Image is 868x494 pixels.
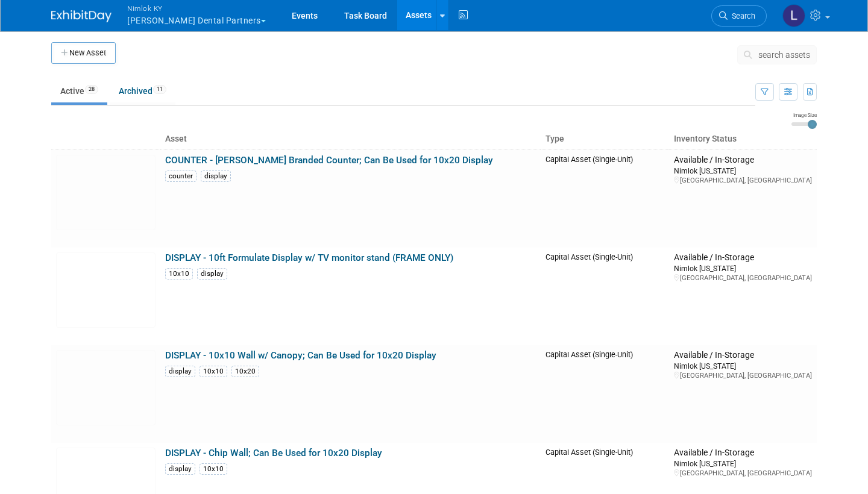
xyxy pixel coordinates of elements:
[791,111,817,119] div: Image Size
[541,248,669,345] td: Capital Asset (Single-Unit)
[51,80,107,102] a: Active28
[674,263,812,274] div: Nimlok [US_STATE]
[782,4,805,27] img: Luc Schaefer
[674,458,812,469] div: Nimlok [US_STATE]
[231,366,259,377] div: 10x20
[165,170,197,182] div: counter
[85,85,98,94] span: 28
[674,155,812,166] div: Available / In-Storage
[674,371,812,380] div: [GEOGRAPHIC_DATA], [GEOGRAPHIC_DATA]
[711,5,767,27] a: Search
[541,129,669,149] th: Type
[758,50,810,60] span: search assets
[51,42,116,64] button: New Asset
[737,45,817,64] button: search assets
[127,2,266,14] span: Nimlok KY
[674,252,812,263] div: Available / In-Storage
[728,11,755,20] span: Search
[165,448,382,458] a: DISPLAY - Chip Wall; Can Be Used for 10x20 Display
[165,350,436,361] a: DISPLAY - 10x10 Wall w/ Canopy; Can Be Used for 10x20 Display
[674,350,812,361] div: Available / In-Storage
[674,176,812,185] div: [GEOGRAPHIC_DATA], [GEOGRAPHIC_DATA]
[110,80,175,102] a: Archived11
[165,268,193,280] div: 10x10
[674,361,812,371] div: Nimlok [US_STATE]
[51,10,112,22] img: ExhibitDay
[200,463,227,475] div: 10x10
[674,166,812,176] div: Nimlok [US_STATE]
[197,268,227,280] div: display
[201,170,231,182] div: display
[541,149,669,248] td: Capital Asset (Single-Unit)
[674,448,812,458] div: Available / In-Storage
[160,129,541,149] th: Asset
[674,469,812,478] div: [GEOGRAPHIC_DATA], [GEOGRAPHIC_DATA]
[153,85,166,94] span: 11
[165,366,195,377] div: display
[165,155,493,166] a: COUNTER - [PERSON_NAME] Branded Counter; Can Be Used for 10x20 Display
[674,274,812,283] div: [GEOGRAPHIC_DATA], [GEOGRAPHIC_DATA]
[200,366,227,377] div: 10x10
[165,463,195,475] div: display
[165,252,453,263] a: DISPLAY - 10ft Formulate Display w/ TV monitor stand (FRAME ONLY)
[541,345,669,443] td: Capital Asset (Single-Unit)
